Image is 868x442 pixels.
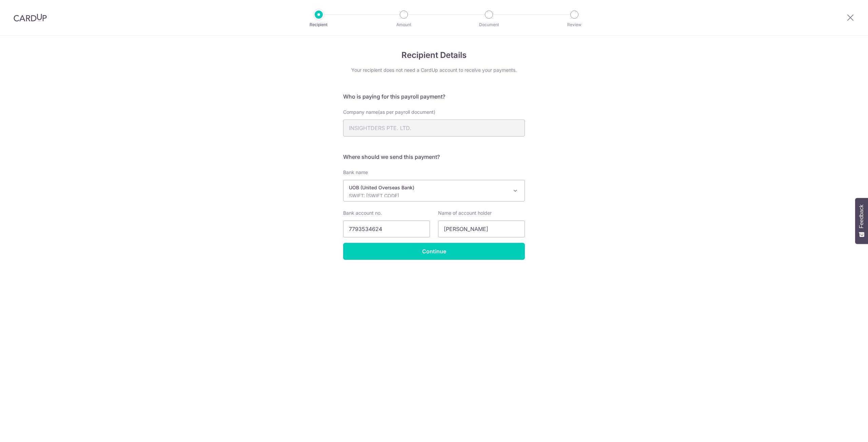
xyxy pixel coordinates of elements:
[294,21,344,28] p: Recipient
[438,210,492,216] label: Name of account holder
[343,169,368,176] label: Bank name
[343,180,525,201] span: UOB (United Overseas Bank)
[343,49,525,61] h4: Recipient Details
[349,192,508,199] p: SWIFT: [SWIFT_CODE]
[349,184,508,191] p: UOB (United Overseas Bank)
[343,243,525,260] input: Continue
[343,180,525,202] span: UOB (United Overseas Bank)
[343,210,382,216] label: Bank account no.
[343,153,525,161] h5: Where should we send this payment?
[343,109,435,115] span: Company name(as per payroll document)
[855,198,868,244] button: Feedback - Show survey
[549,21,599,28] p: Review
[343,92,525,101] h5: Who is paying for this payroll payment?
[14,14,47,22] img: CardUp
[464,21,514,28] p: Document
[343,67,525,73] div: Your recipient does not need a CardUp account to receive your payments.
[379,21,429,28] p: Amount
[859,205,865,228] span: Feedback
